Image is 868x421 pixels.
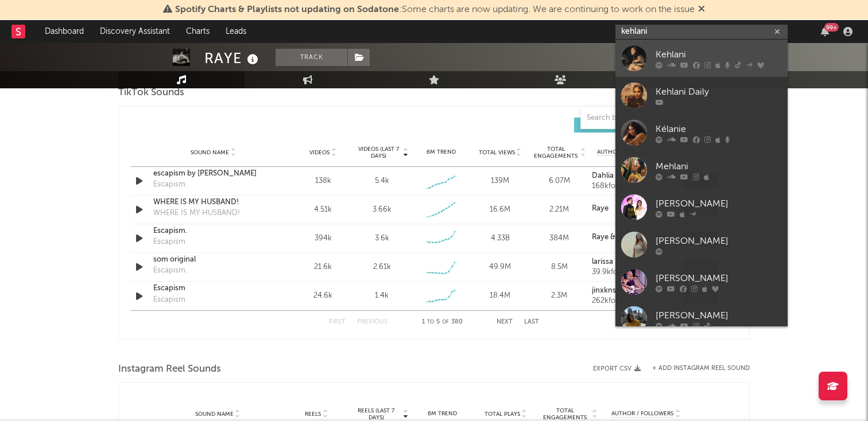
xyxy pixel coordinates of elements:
a: Raye & 070 Shake HQ [592,233,672,241]
button: Last [524,319,539,325]
span: Videos [309,149,330,156]
div: Escapism. [153,236,187,248]
a: larissa [592,258,672,266]
a: [PERSON_NAME] [615,226,788,263]
a: WHERE IS MY HUSBAND! [153,197,273,208]
div: Escapism. [153,179,187,190]
span: Total Views [479,149,515,156]
div: 2.61k [373,262,391,273]
div: 49.9M [474,262,527,273]
a: Mehlani [615,151,788,189]
div: [PERSON_NAME] [656,271,782,285]
span: Videos (last 7 days) [355,146,402,159]
button: First [329,319,346,325]
button: Previous [357,319,387,325]
a: [PERSON_NAME] [615,263,788,301]
div: [PERSON_NAME] [656,234,782,248]
a: Escapism. [153,225,273,237]
span: Spotify Charts & Playlists not updating on Sodatone [175,5,399,14]
div: 5.4k [375,176,389,187]
a: Leads [218,20,254,43]
div: Kélanie [656,122,782,136]
div: Escapism. [153,265,187,276]
div: 394k [296,233,350,244]
div: 6M Trend [414,410,471,418]
a: Charts [178,20,218,43]
div: Mehlani [656,159,782,173]
div: 1.4k [375,290,389,302]
a: jinxknsaudios [592,287,672,295]
input: Search by song name or URL [581,114,702,123]
div: Kehlani [656,48,782,61]
button: Next [497,319,513,325]
div: [PERSON_NAME] [656,309,782,322]
a: Raye [592,205,672,213]
a: Escapism [153,283,273,294]
a: [PERSON_NAME] [615,301,788,338]
div: 24.6k [296,290,350,302]
span: Instagram Reel Sounds [118,362,221,376]
div: 262k followers [592,297,672,305]
div: 4.33B [474,233,527,244]
button: + Add Instagram Reel Sound [652,365,750,372]
span: Total Plays [485,411,520,418]
div: + Add Instagram Reel Sound [641,365,750,372]
a: Dashboard [37,20,92,43]
button: Track [276,49,347,66]
div: 6.07M [533,176,586,187]
a: Discovery Assistant [92,20,178,43]
a: Kehlani [615,40,788,77]
div: 2.21M [533,204,586,216]
div: 18.4M [474,290,527,302]
div: Kehlani Daily [656,85,782,99]
span: Sound Name [191,149,229,156]
strong: larissa [592,258,613,266]
div: [PERSON_NAME] [656,197,782,210]
span: Author / Followers [597,149,659,156]
div: 6M Trend [414,148,468,157]
span: Reels (last 7 days) [351,407,401,421]
div: WHERE IS MY HUSBAND! [153,208,240,219]
div: 139M [474,176,527,187]
a: Dahlia [592,172,672,180]
span: Total Engagements [540,407,591,421]
span: of [442,319,449,325]
span: TikTok Sounds [118,86,184,100]
div: Escapism. [153,294,187,306]
div: 1 5 380 [410,315,474,329]
span: Total Engagements [533,146,579,159]
strong: jinxknsaudios [592,287,639,294]
strong: Raye [592,205,609,212]
span: to [427,319,434,325]
a: Kehlani Daily [615,77,788,114]
div: 138k [296,176,350,187]
button: 99+ [821,27,829,36]
div: 3.66k [373,204,392,216]
button: Export CSV [593,365,641,372]
span: Dismiss [698,5,705,14]
div: 2.3M [533,290,586,302]
div: RAYE [204,49,261,68]
div: 4.51k [296,204,350,216]
input: Search for artists [615,25,788,39]
div: 3.6k [375,233,389,244]
div: 384M [533,233,586,244]
span: Author / Followers [611,410,673,418]
div: 8.5M [533,262,586,273]
span: Reels [305,411,321,418]
span: : Some charts are now updating. We are continuing to work on the issue [175,5,695,14]
strong: Dahlia [592,172,614,180]
a: som original [153,254,273,266]
a: Kélanie [615,114,788,151]
div: 39.9k followers [592,268,672,276]
a: [PERSON_NAME] [615,189,788,226]
div: 168k followers [592,182,672,190]
div: 16.6M [474,204,527,216]
span: Sound Name [195,411,234,418]
a: escapism by [PERSON_NAME] [153,168,273,180]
